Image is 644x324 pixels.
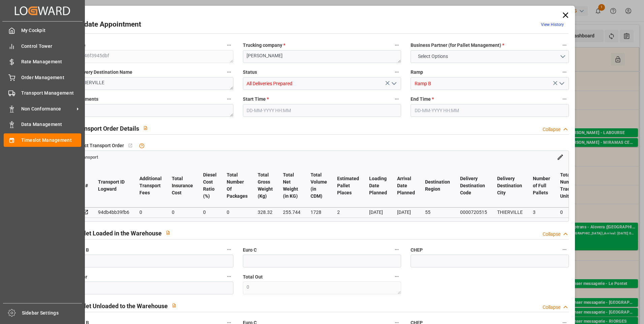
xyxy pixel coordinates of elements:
th: Additional Transport Fees [134,164,167,207]
th: Transport ID Logward [93,164,134,207]
textarea: 0 [243,282,401,294]
a: transport [80,154,98,159]
th: Loading Date Planned [364,164,392,207]
a: Data Management [4,118,81,131]
div: THIERVILLE [497,208,523,216]
div: 55 [425,208,450,216]
button: open menu [411,50,569,63]
div: 0 [172,208,193,216]
span: transport [80,155,98,160]
button: View description [168,299,181,312]
h2: Pallet Loaded in the Warehouse [75,229,162,238]
span: Euro B [75,247,89,254]
div: 1728 [311,208,327,216]
span: Order Management [21,74,82,81]
a: View History [541,22,564,27]
div: [DATE] [369,208,387,216]
span: Rate Management [21,58,82,65]
span: End Time [411,96,434,103]
span: Trucking company [243,42,285,49]
button: Total Out [392,272,401,281]
th: Delivery Destination Code [455,164,492,207]
button: Trucking company * [392,41,401,50]
a: My Cockpit [4,24,81,37]
span: Total Out [243,273,263,281]
span: Control Tower [21,43,82,50]
button: Comments [225,95,233,103]
div: 0000720515 [460,208,487,216]
span: Select Options [415,53,451,60]
button: View description [162,226,174,239]
span: Status [243,69,257,76]
th: Diesel Cost Ratio (%) [198,164,222,207]
button: End Time * [560,95,569,103]
span: Transport Management [21,90,82,97]
div: Collapse [543,126,560,133]
span: Select Transport Order [75,142,124,149]
button: Delivery Destination Name [225,68,233,76]
span: Delivery Destination Name [75,69,132,76]
span: My Cockpit [21,27,82,34]
button: Start Time * [392,95,401,103]
th: Number of Full Pallets [528,164,555,207]
textarea: [PERSON_NAME] [243,50,401,63]
th: # [80,164,93,207]
div: 0 [560,208,577,216]
span: Comments [75,96,98,103]
div: 255.744 [283,208,300,216]
input: Type to search/select [411,77,569,90]
span: Ramp [411,69,423,76]
h2: Transport Order Details [75,124,139,133]
div: 94db4bb39fb6 [98,208,129,216]
div: 3 [533,208,550,216]
th: Total Net Weight (in KG) [278,164,305,207]
span: Sidebar Settings [22,310,82,317]
span: Other [75,273,87,281]
button: Business Partner (for Pallet Management) * [560,41,569,50]
div: Collapse [543,304,560,311]
a: Timeslot Management [4,133,81,147]
th: Total Number Trade Units [555,164,582,207]
span: Start Time [243,96,269,103]
button: open menu [556,78,567,89]
div: 328.32 [258,208,273,216]
button: CHEP [560,245,569,254]
button: open menu [389,78,399,89]
button: Ramp [560,68,569,76]
a: Rate Management [4,55,81,68]
a: Transport Management [4,87,81,100]
a: Control Tower [4,39,81,53]
span: Data Management [21,121,82,128]
button: Other [225,272,233,281]
th: Total Number Of Packages [222,164,253,207]
th: Total Insurance Cost [167,164,198,207]
div: Collapse [543,231,560,238]
span: code [75,42,86,49]
button: Euro B [225,245,233,254]
input: Type to search/select [243,77,401,90]
button: code [225,41,233,50]
button: Status [392,68,401,76]
th: Total Gross Weight (Kg) [253,164,278,207]
span: Euro C [243,247,257,254]
h2: Update Appointment [75,19,141,30]
input: DD-MM-YYYY HH:MM [243,104,401,117]
th: Destination Region [420,164,455,207]
div: 0 [227,208,248,216]
th: Estimated Pallet Places [332,164,364,207]
div: 0 [203,208,217,216]
h2: Pallet Unloaded to the Warehouse [75,301,168,311]
th: Total Volume (in CDM) [305,164,332,207]
span: Business Partner (for Pallet Management) [411,42,504,49]
div: 2 [337,208,359,216]
textarea: THIERVILLE [75,77,233,90]
span: CHEP [411,247,423,254]
button: Euro C [392,245,401,254]
textarea: 1746f3945dbf [75,50,233,63]
th: Arrival Date Planned [392,164,420,207]
span: Non Conformance [21,105,74,112]
input: DD-MM-YYYY HH:MM [411,104,569,117]
a: Order Management [4,71,81,84]
th: Delivery Destination City [492,164,528,207]
div: [DATE] [397,208,415,216]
